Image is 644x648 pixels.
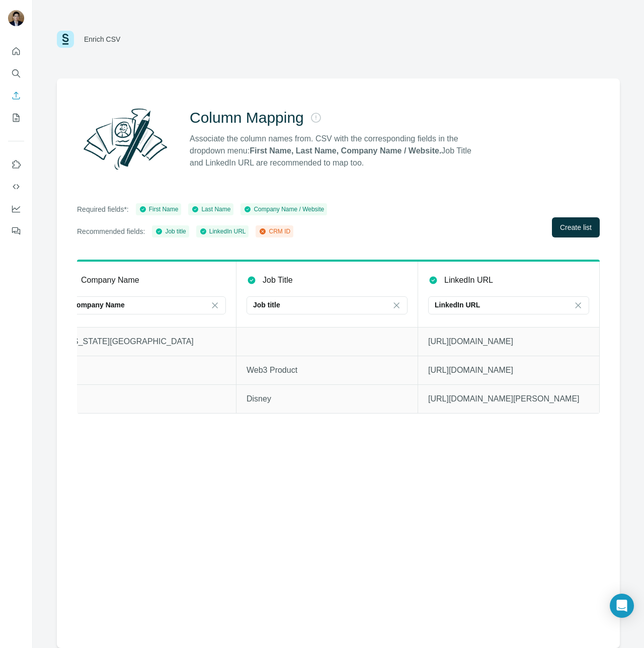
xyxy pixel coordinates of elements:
[65,336,226,348] p: [US_STATE][GEOGRAPHIC_DATA]
[190,109,304,127] h2: Column Mapping
[263,274,293,286] p: Job Title
[610,594,634,618] div: Open Intercom Messenger
[8,109,24,127] button: My lists
[428,393,589,405] p: [URL][DOMAIN_NAME][PERSON_NAME]
[552,217,600,237] button: Create list
[247,393,408,405] p: Disney
[57,31,74,48] img: Surfe Logo
[428,364,589,376] p: [URL][DOMAIN_NAME]
[77,103,174,175] img: Surfe Illustration - Column Mapping
[8,87,24,105] button: Enrich CSV
[259,227,290,236] div: CRM ID
[8,42,24,60] button: Quick start
[81,274,139,286] p: Company Name
[8,222,24,240] button: Feedback
[199,227,246,236] div: LinkedIn URL
[77,204,129,214] p: Required fields*:
[560,222,592,232] span: Create list
[428,336,589,348] p: [URL][DOMAIN_NAME]
[139,205,179,214] div: First Name
[8,10,24,26] img: Avatar
[8,155,24,174] button: Use Surfe on LinkedIn
[247,364,408,376] p: Web3 Product
[8,200,24,218] button: Dashboard
[250,146,441,155] strong: First Name, Last Name, Company Name / Website.
[435,300,480,310] p: LinkedIn URL
[191,205,230,214] div: Last Name
[8,178,24,196] button: Use Surfe API
[71,300,125,310] p: Company Name
[77,226,145,236] p: Recommended fields:
[190,133,480,169] p: Associate the column names from. CSV with the corresponding fields in the dropdown menu: Job Titl...
[244,205,324,214] div: Company Name / Website
[8,64,24,83] button: Search
[253,300,280,310] p: Job title
[444,274,493,286] p: LinkedIn URL
[155,227,186,236] div: Job title
[84,34,120,44] div: Enrich CSV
